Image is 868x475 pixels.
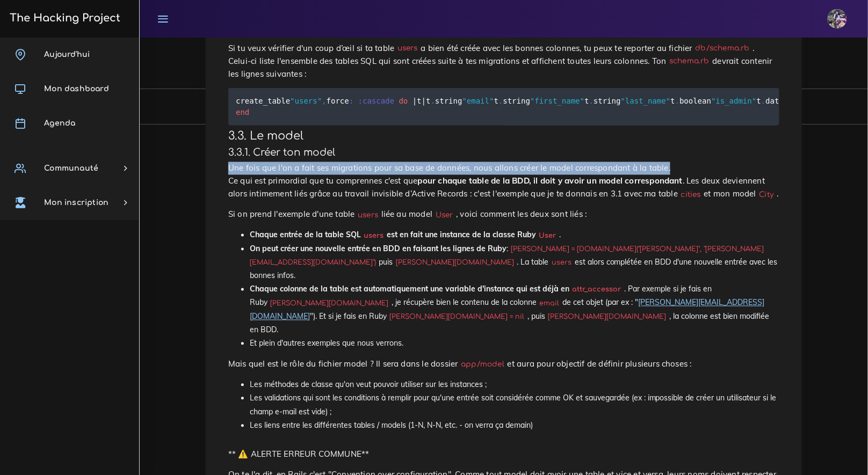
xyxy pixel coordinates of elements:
code: [PERSON_NAME][DOMAIN_NAME] [267,298,392,309]
code: User [536,231,559,242]
span: Aujourd'hui [44,50,90,59]
span: do [399,97,408,105]
code: [PERSON_NAME] = [DOMAIN_NAME]("[PERSON_NAME]", "[PERSON_NAME][EMAIL_ADDRESS][DOMAIN_NAME]") [250,244,764,268]
span: Agenda [44,119,75,127]
p: Si tu veux vérifier d'un coup d’œil si ta table a bien été créée avec les bonnes colonnes, tu peu... [228,42,779,81]
span: . [589,97,594,105]
code: cities [678,189,704,201]
span: end [236,108,249,116]
span: : [349,97,353,105]
h4: 3.3.1. Créer ton model [228,147,779,158]
code: users [549,258,575,268]
li: Les méthodes de classe qu'on veut pouvoir utiliser sur les instances ; [250,378,779,392]
strong: Chaque colonne de la table est automatiquement une variable d'instance qui est déjà en [250,284,624,294]
span: Mon inscription [44,199,108,207]
li: : puis . La table est alors complétée en BDD d'une nouvelle entrée avec les bonnes infos. [250,243,779,283]
p: Mais quel est le rôle du fichier model ? Il sera dans le dossier et aura pour objectif de définir... [228,358,779,371]
span: "last_name" [621,97,671,105]
span: Communauté [44,164,98,172]
strong: Chaque entrée de la table SQL est en fait une instance de la classe Ruby [250,230,559,240]
code: users [361,231,387,242]
strong: pour chaque table de la BDD, il doit y avoir un model correspondant [418,176,683,186]
code: City [756,189,777,201]
span: | [422,97,426,105]
span: . [675,97,679,105]
p: Si on prend l'exemple d'une table liée au model , voici comment les deux sont liés : [228,208,779,221]
a: [PERSON_NAME][EMAIL_ADDRESS][DOMAIN_NAME] [250,298,764,321]
code: attr_accessor [569,284,624,295]
span: "first_name" [530,97,584,105]
h3: 3.3. Le model [228,129,779,143]
span: Mon dashboard [44,85,109,93]
p: Une fois que l'on a fait ses migrations pour sa base de données, nous allons créer le model corre... [228,162,779,201]
span: . [498,97,503,105]
span: , [322,97,326,105]
span: | [413,97,417,105]
img: eg54bupqcshyolnhdacp.jpg [828,9,847,28]
span: . [761,97,765,105]
h3: The Hacking Project [6,12,120,24]
code: [PERSON_NAME][DOMAIN_NAME] [393,258,517,268]
code: email [537,298,562,309]
li: . Par exemple si je fais en Ruby , je récupère bien le contenu de la colonne de cet objet (par ex... [250,283,779,337]
li: Les liens entre les différentes tables / models (1-N, N-N, etc. - on verra ça demain) [250,419,779,433]
code: [PERSON_NAME][DOMAIN_NAME] = nil [387,312,527,323]
code: users [355,210,381,221]
span: "users" [290,97,322,105]
span: . [431,97,435,105]
code: User [432,210,456,221]
strong: On peut créer une nouvelle entrée en BDD en faisant les lignes de Ruby [250,244,507,254]
li: . [250,229,779,242]
li: Et plein d'autres exemples que nous verrons. [250,337,779,350]
code: db/schema.rb [692,43,753,54]
code: schema.rb [667,56,713,67]
span: "is_admin" [711,97,756,105]
li: Les validations qui sont les conditions à remplir pour qu'une entrée soit considérée comme OK et ... [250,392,779,419]
span: :cascade [358,97,394,105]
p: ** ⚠️ ALERTE ERREUR COMMUNE** [228,448,779,461]
code: [PERSON_NAME][DOMAIN_NAME] [545,312,669,323]
code: app/model [458,359,508,370]
span: "email" [462,97,494,105]
code: users [394,43,421,54]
